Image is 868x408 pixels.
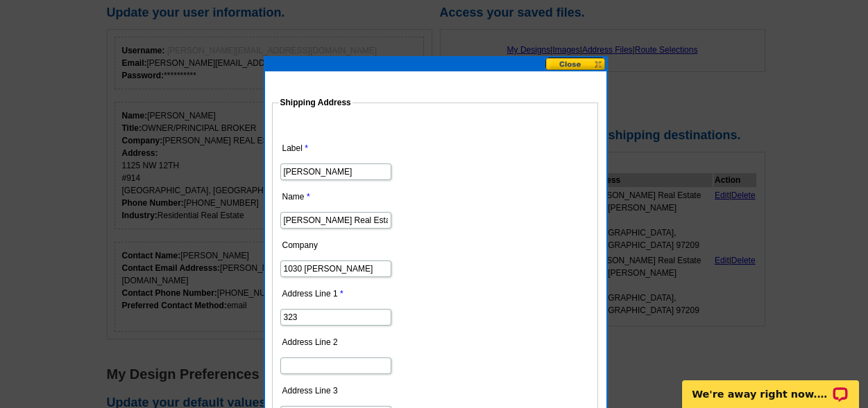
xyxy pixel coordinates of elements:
[282,239,407,251] label: Company
[282,336,407,348] label: Address Line 2
[279,96,352,109] legend: Shipping Address
[282,142,407,154] label: Label
[282,384,407,397] label: Address Line 3
[282,190,407,203] label: Name
[673,364,868,408] iframe: LiveChat chat widget
[282,287,407,300] label: Address Line 1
